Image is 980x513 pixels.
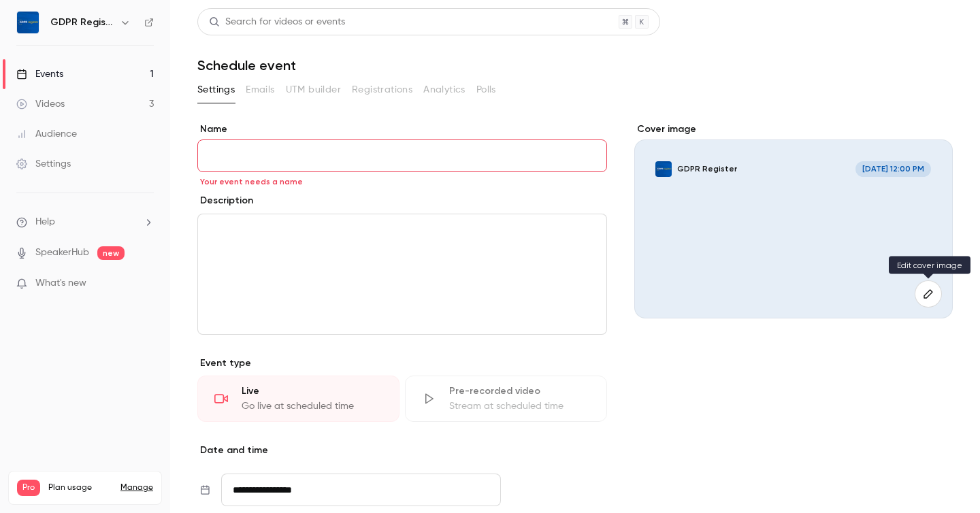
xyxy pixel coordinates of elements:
span: Pro [17,480,40,496]
a: Manage [120,482,153,493]
section: description [197,214,607,335]
span: Help [35,215,55,229]
button: Settings [197,79,235,101]
div: Search for videos or events [209,15,345,29]
div: Live [242,384,382,398]
div: Audience [16,127,77,141]
p: Date and time [197,444,607,457]
li: help-dropdown-opener [16,215,154,229]
div: editor [198,214,606,334]
span: Registrations [352,83,412,97]
label: Cover image [634,122,953,136]
div: Videos [16,97,65,111]
img: GDPR Register [17,12,39,33]
div: Stream at scheduled time [449,399,590,413]
div: Pre-recorded videoStream at scheduled time [405,376,607,422]
label: Name [197,122,607,136]
span: Your event needs a name [200,176,303,187]
div: Go live at scheduled time [242,399,382,413]
div: Pre-recorded video [449,384,590,398]
span: Polls [476,83,496,97]
p: GDPR Register [677,163,737,174]
div: LiveGo live at scheduled time [197,376,399,422]
div: Events [16,67,63,81]
span: What's new [35,276,86,291]
label: Description [197,194,253,208]
span: UTM builder [286,83,341,97]
h1: Schedule event [197,57,953,73]
span: new [97,246,125,260]
span: Analytics [423,83,465,97]
span: [DATE] 12:00 PM [855,161,931,177]
input: Tue, Feb 17, 2026 [221,474,501,506]
span: Emails [246,83,274,97]
h6: GDPR Register [50,16,114,29]
a: SpeakerHub [35,246,89,260]
div: Settings [16,157,71,171]
iframe: Noticeable Trigger [137,278,154,290]
span: Plan usage [48,482,112,493]
p: Event type [197,357,607,370]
